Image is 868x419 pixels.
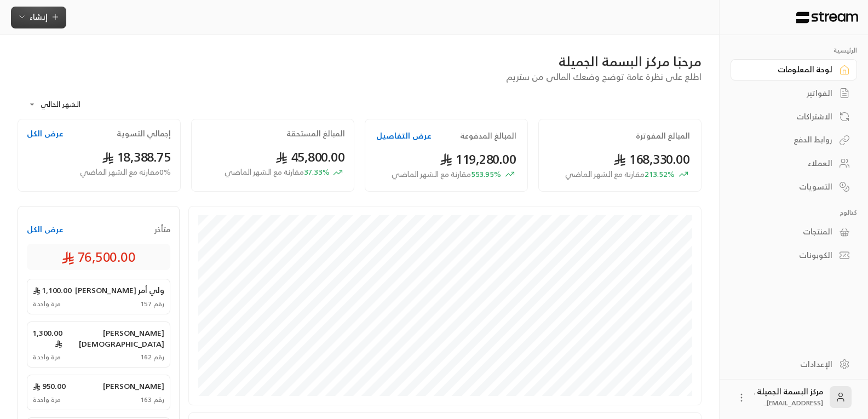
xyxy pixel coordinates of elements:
span: مرة واحدة [33,300,61,308]
span: 45,800.00 [275,146,345,168]
span: 213.52 % [565,169,675,180]
span: ولي أمر [PERSON_NAME] [75,285,164,296]
span: متأخر [154,224,170,235]
span: مرة واحدة [33,353,61,361]
a: العملاء [731,153,857,174]
div: الشهر الحالي [23,90,105,119]
div: التسويات [744,181,832,192]
a: الاشتراكات [731,106,857,127]
span: 1,300.00 [33,328,62,349]
span: 1,100.00 [33,285,72,296]
span: 950.00 [33,381,66,392]
p: كتالوج [731,208,857,217]
span: 553.95 % [392,169,501,180]
span: 37.33 % [225,167,330,178]
span: مقارنة مع الشهر الماضي [225,165,304,179]
div: الفواتير [744,88,832,99]
button: إنشاء [11,7,66,28]
a: التسويات [731,176,857,197]
h2: المبالغ المستحقة [286,128,345,139]
a: المنتجات [731,221,857,243]
a: لوحة المعلومات [731,59,857,81]
a: الإعدادات [731,353,857,375]
div: لوحة المعلومات [744,64,832,75]
div: المنتجات [744,226,832,237]
button: عرض الكل [27,128,64,139]
h2: إجمالي التسوية [117,128,171,139]
span: اطلع على نظرة عامة توضح وضعك المالي من ستريم [506,69,702,84]
div: العملاء [744,158,832,169]
span: 18,388.75 [102,146,171,168]
span: 76,500.00 [61,248,136,266]
div: الكوبونات [744,250,832,261]
div: الاشتراكات [744,111,832,122]
button: عرض الكل [27,224,64,235]
p: الرئيسية [731,46,857,55]
span: رقم 162 [140,353,164,361]
span: 168,330.00 [613,148,690,170]
span: مقارنة مع الشهر الماضي [565,167,645,181]
span: مقارنة مع الشهر الماضي [392,167,471,181]
span: 119,280.00 [440,148,516,170]
span: 0 % مقارنة مع الشهر الماضي [80,167,171,178]
span: إنشاء [30,10,48,24]
img: Logo [795,12,859,24]
a: الكوبونات [731,245,857,266]
span: [PERSON_NAME] [103,381,164,392]
span: [PERSON_NAME][DEMOGRAPHIC_DATA] [62,328,164,349]
div: مركز البسمة الجميلة . [754,386,823,408]
h2: المبالغ المفوترة [636,130,690,141]
div: مرحبًا مركز البسمة الجميلة [18,53,702,70]
span: مرة واحدة [33,395,61,404]
div: الإعدادات [744,359,832,370]
span: رقم 163 [140,395,164,404]
span: [EMAIL_ADDRESS]... [763,397,823,409]
a: الفواتير [731,83,857,104]
h2: المبالغ المدفوعة [460,130,516,141]
a: روابط الدفع [731,129,857,151]
span: رقم 157 [140,300,164,308]
div: روابط الدفع [744,134,832,145]
button: عرض التفاصيل [376,130,432,141]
